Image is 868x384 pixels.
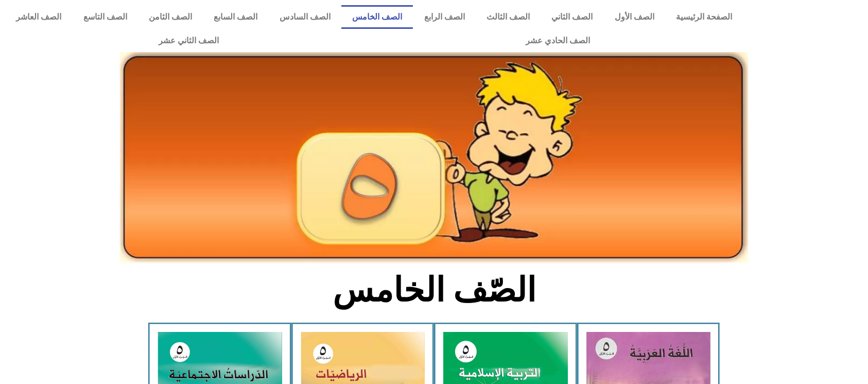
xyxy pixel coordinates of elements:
[264,270,604,310] h2: الصّف الخامس
[372,29,743,53] a: الصف الحادي عشر
[476,5,541,29] a: الصف الثالث
[413,5,475,29] a: الصف الرابع
[5,29,372,53] a: الصف الثاني عشر
[665,5,743,29] a: الصفحة الرئيسية
[541,5,603,29] a: الصف الثاني
[269,5,341,29] a: الصف السادس
[341,5,413,29] a: الصف الخامس
[72,5,137,29] a: الصف التاسع
[5,5,72,29] a: الصف العاشر
[138,5,203,29] a: الصف الثامن
[604,5,665,29] a: الصف الأول
[203,5,268,29] a: الصف السابع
